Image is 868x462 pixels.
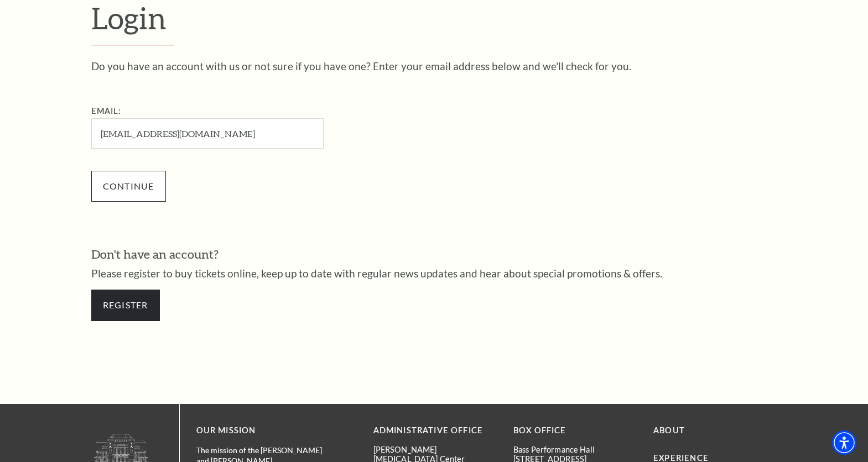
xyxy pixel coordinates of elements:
p: Bass Performance Hall [513,445,637,454]
p: Do you have an account with us or not sure if you have one? Enter your email address below and we... [91,61,777,71]
a: About [653,426,685,435]
p: Administrative Office [373,424,497,438]
label: Email: [91,106,122,116]
a: Register [91,290,160,321]
p: BOX OFFICE [513,424,637,438]
h3: Don't have an account? [91,246,777,263]
input: Submit button [91,171,166,202]
p: Please register to buy tickets online, keep up to date with regular news updates and hear about s... [91,268,777,279]
input: Required [91,118,324,149]
div: Accessibility Menu [832,431,856,455]
p: OUR MISSION [196,424,335,438]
